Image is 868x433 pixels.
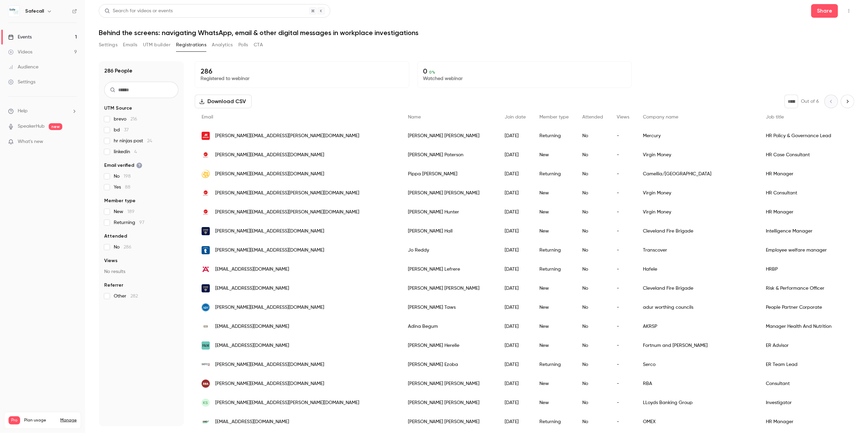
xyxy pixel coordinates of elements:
[498,145,533,164] div: [DATE]
[498,126,533,145] div: [DATE]
[99,39,117,50] button: Settings
[759,126,865,145] div: HR Policy & Governance Lead
[610,126,636,145] div: -
[759,222,865,241] div: Intelligence Manager
[759,164,865,183] div: HR Manager
[498,336,533,355] div: [DATE]
[610,317,636,336] div: -
[636,145,759,164] div: Virgin Money
[610,203,636,222] div: -
[498,298,533,317] div: [DATE]
[610,336,636,355] div: -
[498,222,533,241] div: [DATE]
[759,355,865,374] div: ER Team Lead
[69,139,77,145] iframe: Noticeable Trigger
[636,164,759,183] div: Camellia/[GEOGRAPHIC_DATA]
[401,126,498,145] div: [PERSON_NAME] [PERSON_NAME]
[134,149,137,154] span: 4
[202,380,210,388] img: robertbryan.co.uk
[636,260,759,279] div: Hafele
[643,115,678,119] span: Company name
[114,116,137,123] span: brevo
[114,127,129,133] span: bd
[610,298,636,317] div: -
[610,164,636,183] div: -
[498,412,533,431] div: [DATE]
[759,260,865,279] div: HRBP
[8,34,32,41] div: Events
[49,123,62,130] span: new
[18,138,43,145] span: What's new
[104,282,123,289] span: Referrer
[254,39,263,50] button: CTA
[759,298,865,317] div: People Partner Corporate
[759,317,865,336] div: Manager Health And Nutrition
[610,355,636,374] div: -
[215,151,324,159] span: [PERSON_NAME][EMAIL_ADDRESS][DOMAIN_NAME]
[9,6,19,17] img: Safecall
[498,260,533,279] div: [DATE]
[401,412,498,431] div: [PERSON_NAME] [PERSON_NAME]
[759,412,865,431] div: HR Manager
[610,393,636,412] div: -
[610,183,636,203] div: -
[24,418,56,423] span: Plan usage
[636,374,759,393] div: RBA
[130,294,138,299] span: 282
[202,189,210,197] img: virginmoney.com
[533,203,575,222] div: New
[575,164,610,183] div: No
[533,260,575,279] div: Returning
[401,222,498,241] div: [PERSON_NAME] Hall
[215,361,324,368] span: [PERSON_NAME][EMAIL_ADDRESS][DOMAIN_NAME]
[202,284,210,292] img: clevelandfire.gov.uk
[104,257,117,264] span: Views
[498,164,533,183] div: [DATE]
[575,203,610,222] div: No
[533,374,575,393] div: New
[575,126,610,145] div: No
[533,393,575,412] div: New
[201,75,404,82] p: Registered to webinar
[610,241,636,260] div: -
[759,336,865,355] div: ER Advisor
[114,219,144,226] span: Returning
[124,128,129,132] span: 37
[533,298,575,317] div: New
[215,228,324,235] span: [PERSON_NAME][EMAIL_ADDRESS][DOMAIN_NAME]
[533,279,575,298] div: New
[582,115,603,119] span: Attended
[401,241,498,260] div: Jo Reddy
[759,393,865,412] div: Investigator
[8,49,32,55] div: Videos
[104,197,136,204] span: Member type
[636,336,759,355] div: Fortnum and [PERSON_NAME]
[202,322,210,331] img: akdn.org
[124,245,131,250] span: 286
[203,400,208,406] span: KS
[575,393,610,412] div: No
[104,105,132,112] span: UTM Source
[636,317,759,336] div: AKRSP
[105,7,173,15] div: Search for videos or events
[498,317,533,336] div: [DATE]
[215,190,359,197] span: [PERSON_NAME][EMAIL_ADDRESS][PERSON_NAME][DOMAIN_NAME]
[8,64,38,70] div: Audience
[498,183,533,203] div: [DATE]
[212,39,233,50] button: Analytics
[104,233,127,240] span: Attended
[401,260,498,279] div: [PERSON_NAME] Lefrere
[114,173,131,180] span: No
[202,132,210,140] img: mercuryeng.com
[401,298,498,317] div: [PERSON_NAME] Taws
[202,115,213,119] span: Email
[123,39,137,50] button: Emails
[636,126,759,145] div: Mercury
[533,241,575,260] div: Returning
[215,285,289,292] span: [EMAIL_ADDRESS][DOMAIN_NAME]
[201,67,404,75] p: 286
[759,183,865,203] div: HR Consultant
[575,241,610,260] div: No
[202,341,210,350] img: fortnumandmason.co.uk
[215,171,324,178] span: [PERSON_NAME][EMAIL_ADDRESS][DOMAIN_NAME]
